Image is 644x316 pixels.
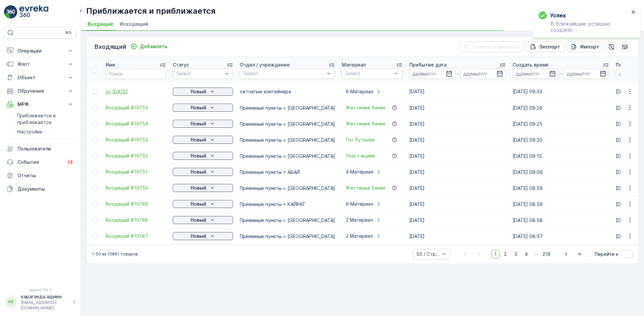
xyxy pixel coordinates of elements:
[173,216,233,224] button: Новый
[173,232,233,240] button: Новый
[106,62,115,68] font: Имя
[504,251,507,257] font: 2
[560,70,562,77] font: -
[409,153,425,159] font: [DATE]
[460,68,506,79] input: дд/мм/гггг
[173,200,233,208] button: Новый
[106,136,166,143] a: Входящий #10753
[106,152,166,159] a: Входящий #10752
[4,44,76,58] button: Операции
[346,217,373,223] font: 2 Материал
[457,70,459,77] font: -
[513,68,558,79] input: дд/мм/гггг
[106,121,148,126] font: Входящий #10754
[191,121,206,126] font: Новый
[409,217,425,223] font: [DATE]
[409,121,425,127] font: [DATE]
[346,233,373,239] font: 2 Материал
[106,137,148,142] font: Входящий #10753
[513,185,543,191] font: [DATE] 08:59
[4,84,76,98] button: Обручение
[92,137,97,142] div: Переключить выбранную строку
[4,293,76,311] button: ККкараганда.админ[EMAIL_ADDRESS][DOMAIN_NAME]
[4,71,76,84] button: Объект
[550,12,566,19] font: Успех
[140,43,167,49] font: Добавлять
[191,169,206,175] font: Новый
[17,159,39,165] font: События
[191,185,206,191] font: Новый
[542,251,550,257] font: 218
[563,68,609,79] input: дд/мм/гггг
[513,233,543,239] font: [DATE] 08:57
[191,233,206,239] font: Новый
[92,153,97,159] div: Переключить выбранную строку
[88,21,113,27] font: Входящий
[92,169,97,175] div: Переключить выбранную строку
[92,89,97,94] div: Переключить выбранную строку
[8,299,14,304] font: КК
[240,89,291,95] font: сетчатые контейнера
[494,251,496,257] font: 1
[346,169,373,175] font: 4 Материал
[41,288,51,292] font: 1.49.3
[92,121,97,126] div: Переключить выбранную строку
[106,88,166,95] a: от 03.09.2025
[92,185,97,191] div: Переключить выбранную строку
[65,30,72,35] font: ⌘Б
[346,105,385,110] font: Жестяные банки
[240,153,335,159] font: Приемные пункты > [GEOGRAPHIC_DATA]
[191,153,206,159] font: Новый
[92,105,97,110] div: Переключить выбранную строку
[173,152,233,160] button: Новый
[4,5,17,19] img: логотип
[240,185,335,191] font: Приемные пункты > [GEOGRAPHIC_DATA]
[595,251,618,257] font: Перейти к
[342,215,385,225] button: 2 Материал
[17,101,29,107] font: МРФ
[514,251,517,257] font: 3
[17,173,36,178] font: Отчеты
[342,167,385,177] button: 4 Материал
[14,127,76,136] a: Настройки
[21,300,56,310] font: [EMAIL_ADDRESS][DOMAIN_NAME]
[106,185,166,191] a: Входящий #10750
[346,89,373,94] font: 6 Материал
[346,201,373,207] font: 6 Материал
[106,201,148,207] font: Входящий #10749
[409,169,425,175] font: [DATE]
[539,44,560,49] font: Экспорт
[92,201,97,207] div: Переключить выбранную строку
[17,88,44,94] font: Обручение
[173,184,233,192] button: Новый
[345,70,392,77] p: Select
[409,201,425,207] font: [DATE]
[346,152,375,159] a: Пласт.ящики
[173,168,233,176] button: Новый
[106,201,166,207] a: Входящий #10749
[346,185,385,191] a: Жестяные банки
[92,233,97,239] div: Переключить выбранную строку
[19,5,48,19] img: logo_light-DOdMpM7g.png
[472,44,519,49] font: Очистить фильтры
[17,113,56,125] font: Приближается и приближается
[173,136,233,144] button: Новый
[513,217,543,223] font: [DATE] 08:58
[409,185,425,191] font: [DATE]
[513,121,542,127] font: [DATE] 09:25
[631,9,636,16] button: закрывать
[409,89,425,95] font: [DATE]
[191,217,206,223] font: Новый
[17,75,36,80] font: Объект
[240,201,306,207] font: Приемные пункты > КАЙРАТ
[106,68,166,79] input: Поиск
[459,41,523,52] button: Очистить фильтры
[106,169,148,175] font: Входящий #10751
[550,20,610,33] font: В ближайшие успешно создано
[191,105,206,110] font: Новый
[95,43,126,50] font: Входящий
[128,42,170,50] button: Добавлять
[173,62,189,68] font: Статус
[240,62,290,68] font: Отдел / учреждение
[240,121,335,127] font: Приемные пункты > [GEOGRAPHIC_DATA]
